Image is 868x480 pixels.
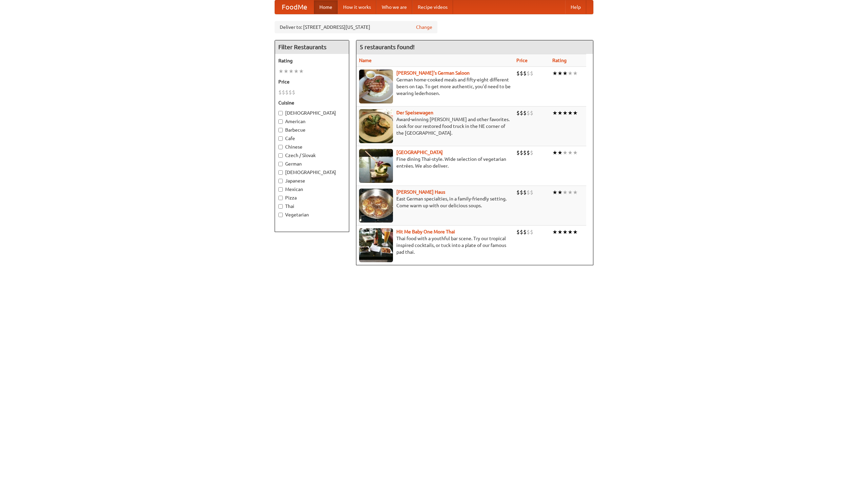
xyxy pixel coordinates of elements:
a: [PERSON_NAME]'s German Saloon [396,70,470,76]
img: kohlhaus.jpg [359,189,393,223]
li: ★ [563,228,568,236]
li: ★ [573,70,578,77]
a: Help [565,0,586,14]
li: ★ [552,70,557,77]
a: How it works [338,0,376,14]
a: Home [314,0,338,14]
label: Thai [278,203,346,210]
li: ★ [573,228,578,236]
label: [DEMOGRAPHIC_DATA] [278,110,346,116]
a: Recipe videos [412,0,453,14]
li: $ [285,89,289,96]
li: ★ [557,189,563,196]
label: Cafe [278,135,346,142]
a: Price [516,58,528,63]
label: [DEMOGRAPHIC_DATA] [278,169,346,176]
input: [DEMOGRAPHIC_DATA] [278,111,283,115]
label: Czech / Slovak [278,152,346,159]
li: ★ [563,109,568,117]
li: $ [527,70,530,77]
label: Vegetarian [278,211,346,218]
li: $ [520,228,523,236]
input: Barbecue [278,128,283,132]
li: $ [289,89,292,96]
li: ★ [557,109,563,117]
img: babythai.jpg [359,228,393,262]
li: ★ [568,149,573,156]
p: Thai food with a youthful bar scene. Try our tropical inspired cocktails, or tuck into a plate of... [359,235,511,255]
li: $ [523,228,527,236]
h5: Price [278,78,346,85]
li: $ [527,149,530,156]
li: $ [520,109,523,117]
li: $ [520,70,523,77]
label: American [278,118,346,125]
input: Pizza [278,196,283,200]
li: ★ [573,109,578,117]
li: ★ [552,228,557,236]
input: American [278,119,283,124]
li: ★ [573,149,578,156]
img: satay.jpg [359,149,393,183]
a: Der Speisewagen [396,110,433,115]
a: Hit Me Baby One More Thai [396,229,455,234]
p: Fine dining Thai-style. Wide selection of vegetarian entrées. We also deliver. [359,156,511,169]
a: Change [416,24,432,31]
p: German home-cooked meals and fifty-eight different beers on tap. To get more authentic, you'd nee... [359,76,511,97]
input: Czech / Slovak [278,153,283,158]
li: ★ [289,68,294,75]
li: $ [530,228,533,236]
li: ★ [568,70,573,77]
li: ★ [552,189,557,196]
input: Mexican [278,187,283,192]
li: $ [530,189,533,196]
li: $ [527,228,530,236]
a: [PERSON_NAME] Haus [396,189,445,195]
li: ★ [563,70,568,77]
li: $ [523,149,527,156]
input: Vegetarian [278,213,283,217]
a: Who we are [376,0,412,14]
li: ★ [283,68,289,75]
li: $ [516,109,520,117]
li: ★ [563,149,568,156]
li: ★ [278,68,283,75]
img: speisewagen.jpg [359,109,393,143]
a: Rating [552,58,567,63]
li: $ [530,149,533,156]
a: [GEOGRAPHIC_DATA] [396,150,443,155]
li: ★ [557,228,563,236]
li: $ [523,189,527,196]
img: esthers.jpg [359,70,393,103]
label: Barbecue [278,127,346,133]
a: FoodMe [275,0,314,14]
li: $ [520,189,523,196]
li: $ [278,89,282,96]
p: East German specialties, in a family-friendly setting. Come warm up with our delicious soups. [359,195,511,209]
input: [DEMOGRAPHIC_DATA] [278,170,283,175]
input: Chinese [278,145,283,149]
li: ★ [568,189,573,196]
li: ★ [568,228,573,236]
li: ★ [568,109,573,117]
li: $ [282,89,285,96]
li: ★ [557,149,563,156]
label: Mexican [278,186,346,193]
div: Deliver to: [STREET_ADDRESS][US_STATE] [275,21,437,33]
li: ★ [557,70,563,77]
input: Japanese [278,179,283,183]
li: ★ [563,189,568,196]
li: $ [292,89,295,96]
li: ★ [573,189,578,196]
li: $ [530,109,533,117]
li: $ [516,189,520,196]
label: German [278,160,346,167]
li: ★ [299,68,304,75]
input: Cafe [278,136,283,141]
input: German [278,162,283,166]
